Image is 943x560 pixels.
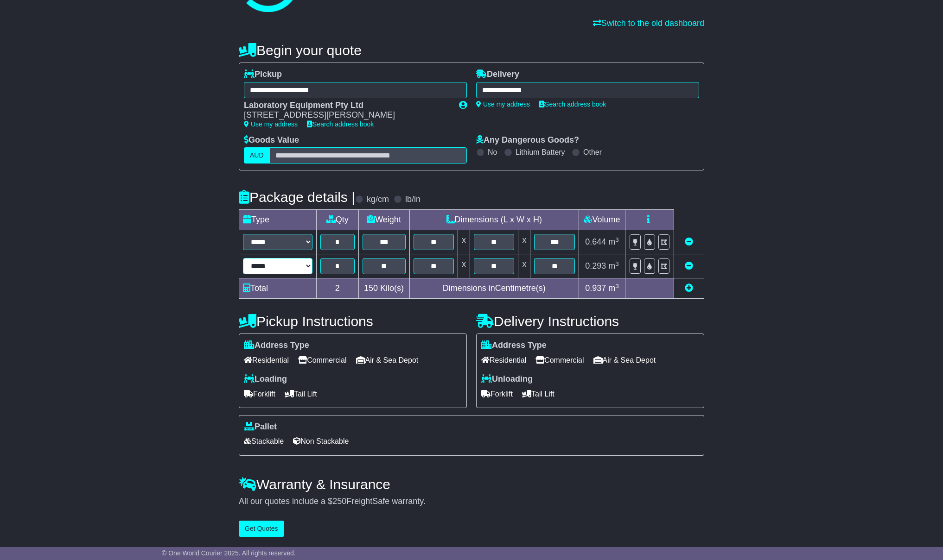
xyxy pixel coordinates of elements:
[685,237,693,246] a: Remove this item
[244,110,450,120] div: [STREET_ADDRESS][PERSON_NAME]
[244,69,282,80] label: Pickup
[239,497,704,507] div: All our quotes include a $ FreightSafe warranty.
[518,230,530,254] td: x
[458,230,470,254] td: x
[458,254,470,278] td: x
[244,374,287,384] label: Loading
[522,387,554,401] span: Tail Lift
[476,69,519,80] label: Delivery
[358,278,409,299] td: Kilo(s)
[476,314,704,329] h4: Delivery Instructions
[293,434,349,448] span: Non Stackable
[481,340,547,351] label: Address Type
[332,497,346,506] span: 250
[285,387,317,401] span: Tail Lift
[539,101,606,108] a: Search address book
[244,101,450,111] div: Laboratory Equipment Pty Ltd
[239,43,704,58] h4: Begin your quote
[244,340,309,351] label: Address Type
[476,135,579,145] label: Any Dangerous Goods?
[244,422,277,432] label: Pallet
[244,120,298,128] a: Use my address
[244,387,275,401] span: Forklift
[608,237,619,246] span: m
[685,261,693,271] a: Remove this item
[405,195,421,205] label: lb/in
[583,148,602,157] label: Other
[244,135,299,145] label: Goods Value
[585,237,606,246] span: 0.644
[244,434,284,448] span: Stackable
[481,353,526,367] span: Residential
[239,477,704,492] h4: Warranty & Insurance
[585,261,606,271] span: 0.293
[535,353,584,367] span: Commercial
[317,278,359,299] td: 2
[488,148,497,157] label: No
[162,549,296,557] span: © One World Courier 2025. All rights reserved.
[244,353,289,367] span: Residential
[239,189,355,205] h4: Package details |
[593,19,704,28] a: Switch to the old dashboard
[409,278,579,299] td: Dimensions in Centimetre(s)
[608,261,619,271] span: m
[585,283,606,293] span: 0.937
[608,283,619,293] span: m
[239,521,284,537] button: Get Quotes
[516,148,565,157] label: Lithium Battery
[685,283,693,293] a: Add new item
[298,353,346,367] span: Commercial
[239,278,317,299] td: Total
[481,387,513,401] span: Forklift
[593,353,656,367] span: Air & Sea Depot
[364,283,378,293] span: 150
[518,254,530,278] td: x
[615,236,619,243] sup: 3
[476,101,530,108] a: Use my address
[239,314,467,329] h4: Pickup Instructions
[317,210,359,230] td: Qty
[615,260,619,267] sup: 3
[239,210,317,230] td: Type
[409,210,579,230] td: Dimensions (L x W x H)
[356,353,419,367] span: Air & Sea Depot
[367,195,389,205] label: kg/cm
[579,210,625,230] td: Volume
[481,374,533,384] label: Unloading
[615,283,619,289] sup: 3
[307,120,374,128] a: Search address book
[244,147,270,164] label: AUD
[358,210,409,230] td: Weight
